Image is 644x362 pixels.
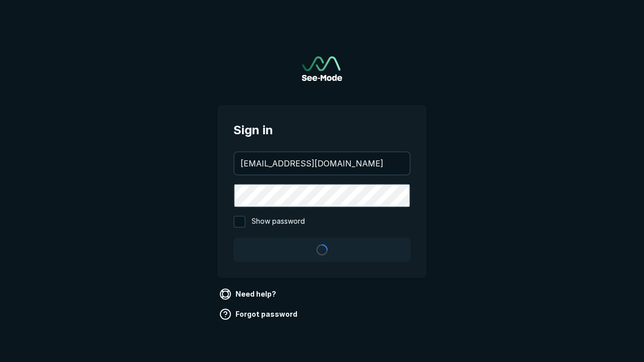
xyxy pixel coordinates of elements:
span: Show password [252,216,305,228]
a: Go to sign in [302,56,342,81]
a: Forgot password [217,306,301,322]
img: See-Mode Logo [302,56,342,81]
input: your@email.com [234,152,410,174]
span: Sign in [233,121,411,139]
a: Need help? [217,286,280,302]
